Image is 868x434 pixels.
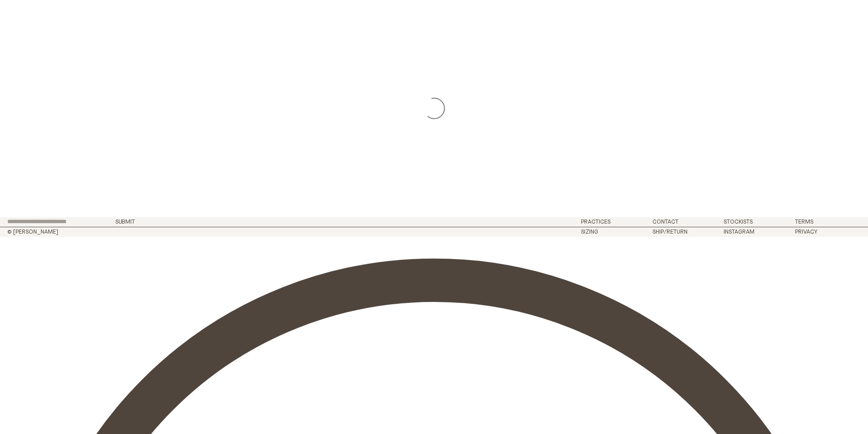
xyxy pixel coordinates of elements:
a: Contact [652,219,678,225]
a: Privacy [795,229,817,235]
a: Ship/Return [652,229,688,235]
a: Sizing [581,229,598,235]
a: Instagram [724,229,755,235]
a: Practices [581,219,611,225]
a: Terms [795,219,813,225]
button: Submit [115,219,135,225]
h2: © [PERSON_NAME] [7,229,215,235]
a: Stockists [724,219,753,225]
